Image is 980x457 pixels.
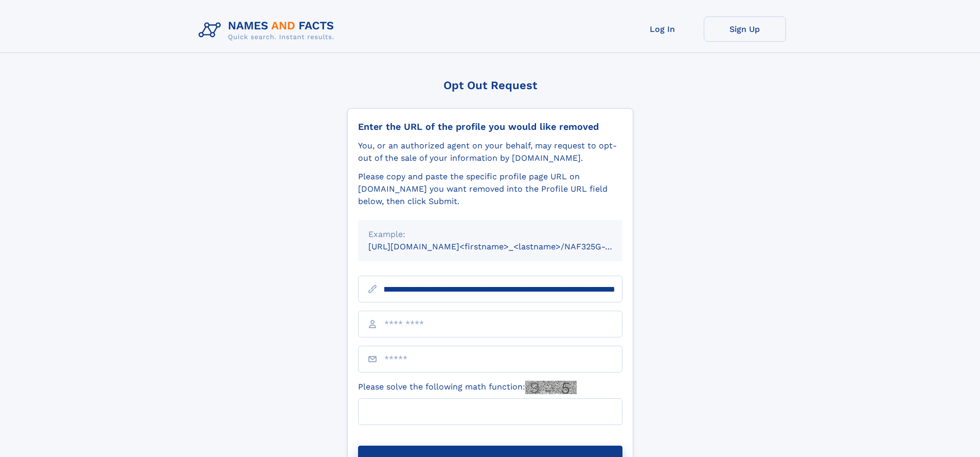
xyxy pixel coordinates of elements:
[621,16,704,42] a: Log In
[358,140,622,164] div: You, or an authorized agent on your behalf, may request to opt-out of the sale of your informatio...
[368,242,642,251] small: [URL][DOMAIN_NAME]<firstname>_<lastname>/NAF325G-xxxxxxxx
[358,171,622,208] div: Please copy and paste the specific profile page URL on [DOMAIN_NAME] you want removed into the Pr...
[358,381,577,394] label: Please solve the following math function:
[358,121,622,132] div: Enter the URL of the profile you would like removed
[194,16,343,44] img: Logo Names and Facts
[347,79,633,92] div: Opt Out Request
[368,228,612,241] div: Example:
[704,16,786,42] a: Sign Up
